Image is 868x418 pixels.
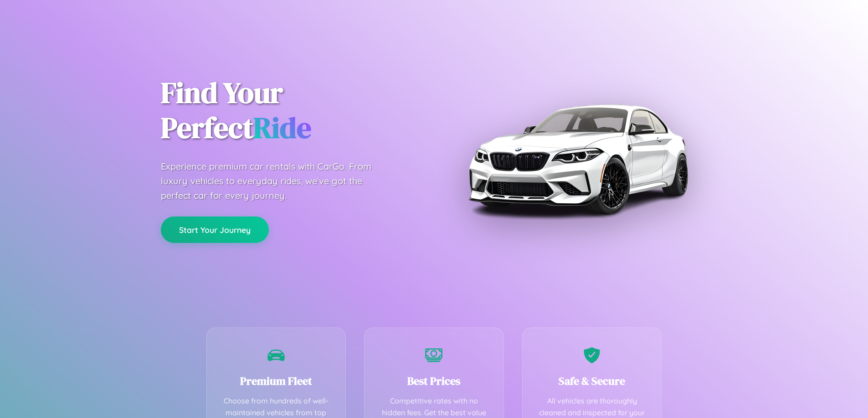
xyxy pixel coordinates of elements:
[253,108,311,147] span: Ride
[161,159,389,203] p: Experience premium car rentals with CarGo. From luxury vehicles to everyday rides, we've got the ...
[378,373,490,388] h3: Best Prices
[464,45,692,273] img: Premium BMW car rental vehicle
[161,76,421,146] h1: Find Your Perfect
[161,217,269,243] button: Start Your Journey
[221,373,332,388] h3: Premium Fleet
[536,373,648,388] h3: Safe & Secure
